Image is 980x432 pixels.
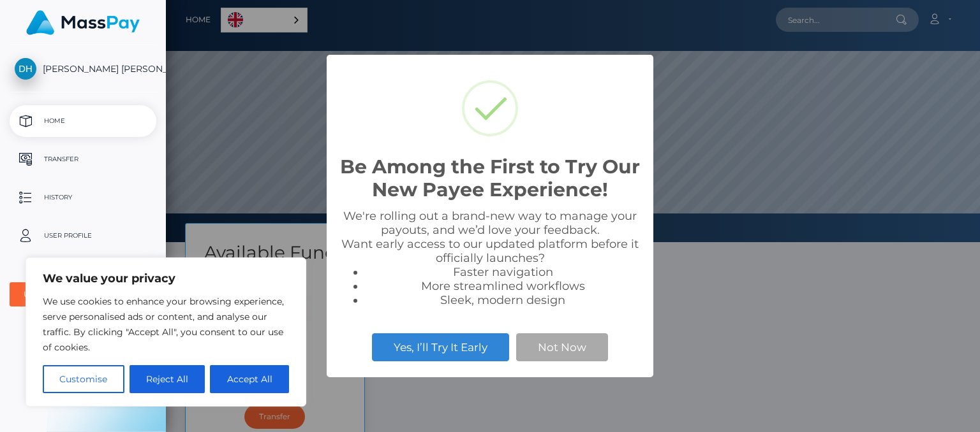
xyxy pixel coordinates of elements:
span: [PERSON_NAME] [PERSON_NAME] [10,63,156,75]
img: MassPay [26,10,140,35]
p: History [15,188,151,207]
button: Reject All [130,365,205,393]
li: Faster navigation [365,265,641,279]
p: Transfer [15,150,151,169]
p: We value your privacy [43,271,289,286]
button: Customise [43,365,124,393]
li: More streamlined workflows [365,279,641,293]
p: We use cookies to enhance your browsing experience, serve personalised ads or content, and analys... [43,294,289,355]
button: User Agreements [10,282,156,306]
button: Yes, I’ll Try It Early [372,333,509,361]
div: We value your privacy [26,257,306,407]
li: Sleek, modern design [365,293,641,307]
p: Home [15,112,151,131]
div: We're rolling out a brand-new way to manage your payouts, and we’d love your feedback. Want early... [339,209,641,307]
button: Not Now [516,333,608,361]
p: User Profile [15,226,151,245]
div: User Agreements [24,289,128,299]
button: Accept All [210,365,289,393]
h2: Be Among the First to Try Our New Payee Experience! [339,155,641,201]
